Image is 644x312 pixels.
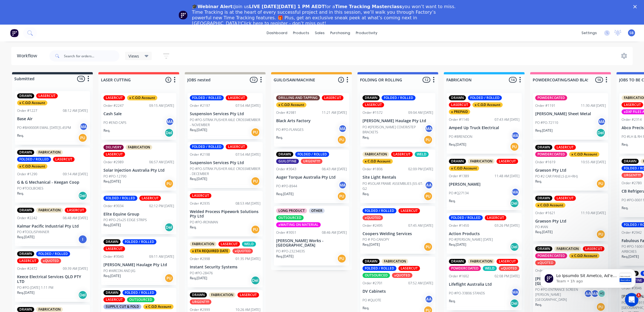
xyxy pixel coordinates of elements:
p: [PERSON_NAME] [449,182,520,187]
div: 08:46 AM [DATE] [322,230,347,235]
div: LASERCUT [190,193,211,198]
div: Del [78,191,87,200]
div: LASERCUT [218,242,240,247]
div: FABRICATION [126,145,152,150]
a: dashboard [264,29,290,37]
div: DRAWNFABRICATIONFOLDED / ROLLEDLASERCUTx C.O.D AccountOrder #129009:14 AM [DATE]G & G Mechanical ... [15,148,90,203]
p: Instant Security Systems [190,265,260,270]
div: Order #2198 [190,152,210,157]
p: PO #PO-FLANGES [276,127,304,132]
div: FOLDED / ROLLED [382,95,416,100]
div: FOLDED / ROLLED [363,266,396,271]
div: 02:08 PM [DATE] [495,274,520,279]
div: LASERCUT [322,95,343,100]
div: PU [424,192,433,201]
div: LASERCUT [497,259,518,264]
div: Del [510,242,519,251]
div: LASERCUT [17,258,39,263]
div: FOLDED / ROLLED [103,196,137,201]
div: x C.O.D Account [276,102,306,107]
div: FOLDED / ROLLED [295,152,329,157]
div: FOLDED / ROLLED [190,95,224,100]
div: PU [251,128,260,137]
img: Profile image for Team [13,16,22,25]
p: Kalmar Pacific Industrial Pty Ltd [17,224,88,229]
p: Site Light Rentals [363,175,433,180]
iframe: Intercom notifications message [532,258,644,297]
div: xQUOTED [232,249,253,254]
div: xQUOTED [499,266,519,271]
div: Del [510,199,519,208]
div: x C.O.D Account [449,166,479,171]
div: Order #1389 [449,174,469,179]
div: DRAWNFABRICATIONLASERCUTOrder #224206:48 AM [DATE]Kalmar Pacific Industrial Pty LtdPO #TOOL/SPANN... [15,205,90,247]
div: DRAWN [363,259,380,264]
div: x C.O.D Account [535,203,565,208]
p: [PERSON_NAME] Works - [GEOGRAPHIC_DATA] [276,238,347,248]
div: MA [511,131,520,140]
p: Req. [363,135,369,140]
div: LASERCUT [363,102,384,107]
div: MA [338,124,347,133]
p: Suspension Services Pty Ltd [190,112,260,116]
div: FOLDED / ROLLED [36,251,70,256]
div: DRAWN [103,239,121,244]
p: Req. [DATE] [535,128,553,133]
div: 08:12 AM [DATE] [63,108,88,113]
div: LASERCUT [622,102,643,107]
div: FOLDED / ROLLED [123,239,156,244]
p: Message from Team, sent 1h ago [24,21,85,26]
p: Req. [DATE] [103,179,121,184]
div: LASERCUT [139,196,161,201]
div: 01:35 PM [DATE] [236,256,260,261]
div: FABRICATION [468,159,495,164]
div: message notification from Team, 1h ago. Hi Factory Pro Sandra, We’ve rolled out some exciting upd... [8,11,104,30]
div: URGENT!!!! [301,159,322,164]
div: x C.O.D Account [363,159,393,164]
p: PO #PO-SITRAK PUSHER AXLE CROSSMEMBER - DECEMBER [190,166,260,176]
div: MA [425,124,433,133]
div: LASERCUT [554,196,576,201]
div: x C.O.D Account [472,102,503,107]
div: Order #1621 [535,211,555,216]
div: Order #1602 [449,274,469,279]
div: LONG PRODUCTOTHEROUTSOURCEDxWAITING ON MATERIALOrder #305108:46 AM [DATE][PERSON_NAME] Works - [G... [274,206,349,266]
p: PO #[PERSON_NAME] COVER/STEP BRACKETS [363,125,425,135]
div: 09:11 AM [DATE] [149,254,174,259]
div: 07:43 AM [DATE] [495,117,520,122]
p: PO #END CAPS [103,120,126,125]
div: Order #2981 [276,110,296,115]
div: Order #2197 [190,103,210,108]
div: PU [510,142,519,151]
p: Graeson Pty Ltd [535,168,606,173]
div: MA [79,122,88,131]
div: WELD [242,242,256,247]
div: FOLDED / ROLLED [449,215,483,220]
p: PO #PO-12790 [103,174,126,179]
div: 11:48 AM [DATE] [495,174,520,179]
img: Factory [10,29,19,37]
p: Req. [190,225,197,230]
div: LASERCUT [103,152,125,157]
div: DRAWNFOLDED / ROLLEDLASERCUTx C.O.D Accountx PREPAIDOrder #114007:43 AM [DATE]Amped Up Truck Elec... [447,93,522,154]
div: x C.O.D Account [569,152,599,157]
p: PO # PO-CANOPY [363,237,389,242]
div: LASERCUT [36,93,58,98]
span: Views [128,53,139,59]
div: xQUOTED [363,215,383,220]
div: Order #3034 [103,204,124,209]
p: PO #PO-28476 [190,271,213,276]
div: GUILOTINE [276,159,299,164]
p: Req. [622,205,628,211]
div: xQUOTED [41,258,61,263]
div: 02:09 PM [DATE] [408,167,433,172]
div: LASERCUT [65,208,86,213]
div: MA [166,117,174,126]
div: LASERCUT [226,144,247,149]
div: FOLDED / ROLLED [363,208,396,213]
div: I [78,235,87,244]
p: Welded Process Pipework Solutions Pty Ltd [190,209,260,219]
p: PO #SOLAR FRAME ASSEMBLIES JSS-6T-G2 [363,181,425,191]
div: DRAWN [535,196,552,201]
div: Order #1619 [535,160,555,165]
